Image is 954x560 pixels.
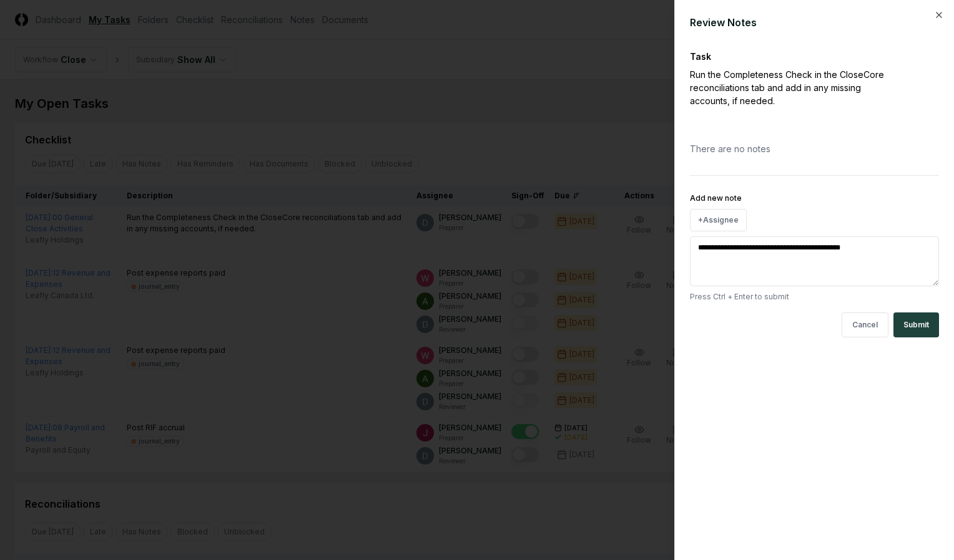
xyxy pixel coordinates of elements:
[893,312,939,337] button: Submit
[690,193,742,203] label: Add new note
[690,291,939,302] p: Press Ctrl + Enter to submit
[690,50,939,63] div: Task
[690,132,939,165] div: There are no notes
[690,15,939,30] div: Review Notes
[690,209,747,231] button: +Assignee
[690,68,896,107] p: Run the Completeness Check in the CloseCore reconciliations tab and add in any missing accounts, ...
[842,312,888,337] button: Cancel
